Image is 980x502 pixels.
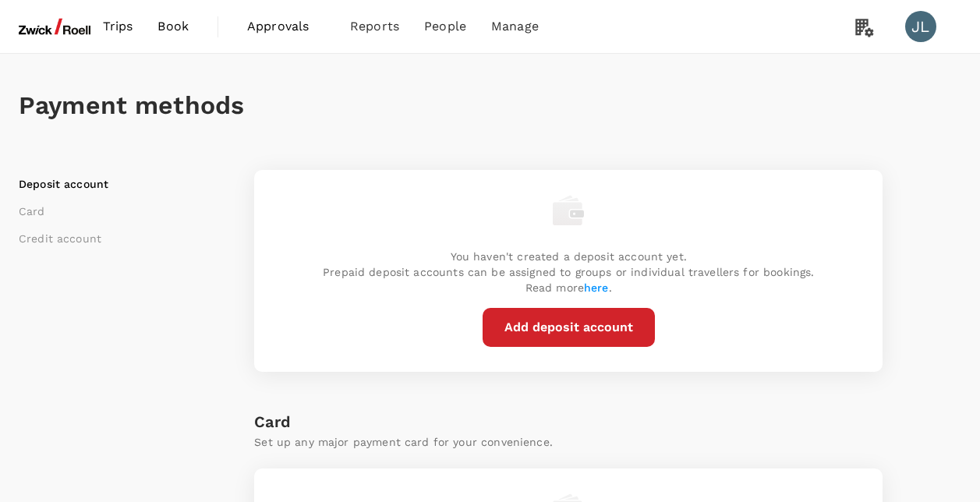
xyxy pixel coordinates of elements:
[247,17,325,36] span: Approvals
[254,434,883,450] p: Set up any major payment card for your convenience.
[157,17,189,36] span: Book
[424,17,466,36] span: People
[491,17,539,36] span: Manage
[350,17,399,36] span: Reports
[584,281,609,294] a: here
[553,195,584,226] img: empty
[19,231,214,246] li: Credit account
[19,91,961,120] h1: Payment methods
[254,409,883,434] h6: Card
[19,176,214,192] li: Deposit account
[323,249,814,295] p: You haven't created a deposit account yet. Prepaid deposit accounts can be assigned to groups or ...
[19,9,90,44] img: ZwickRoell Pte. Ltd.
[19,203,214,219] li: Card
[483,308,655,347] button: Add deposit account
[103,17,133,36] span: Trips
[905,11,936,42] div: JL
